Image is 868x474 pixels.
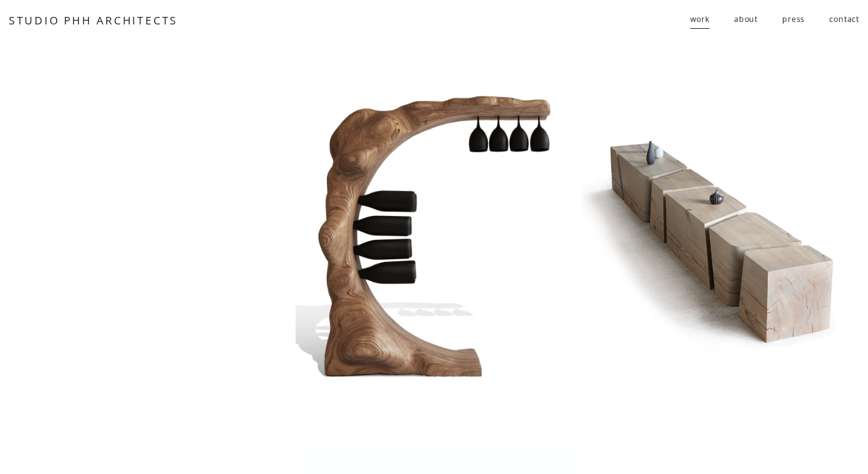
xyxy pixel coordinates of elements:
a: STUDIO PHH ARCHITECTS [9,13,178,28]
a: folder dropdown [690,9,710,30]
a: about [734,9,758,30]
a: contact [829,9,859,30]
a: press [782,9,805,30]
span: work [690,10,710,29]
